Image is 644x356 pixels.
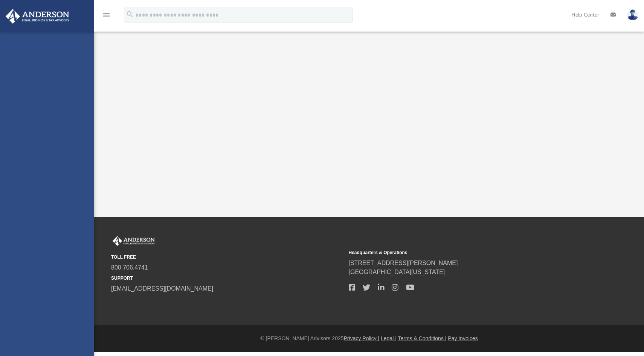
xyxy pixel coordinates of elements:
[111,236,156,246] img: Anderson Advisors Platinum Portal
[102,11,111,20] i: menu
[111,275,343,282] small: SUPPORT
[349,260,458,266] a: [STREET_ADDRESS][PERSON_NAME]
[111,285,213,292] a: [EMAIL_ADDRESS][DOMAIN_NAME]
[102,14,111,20] a: menu
[3,9,72,24] img: Anderson Advisors Platinum Portal
[111,264,148,271] a: 800.706.4741
[126,10,134,18] i: search
[349,269,445,275] a: [GEOGRAPHIC_DATA][US_STATE]
[349,249,581,256] small: Headquarters & Operations
[94,335,644,342] div: © [PERSON_NAME] Advisors 2025
[398,335,447,341] a: Terms & Conditions |
[111,254,343,261] small: TOLL FREE
[344,335,380,341] a: Privacy Policy |
[381,335,397,341] a: Legal |
[448,335,478,341] a: Pay Invoices
[627,9,638,20] img: User Pic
